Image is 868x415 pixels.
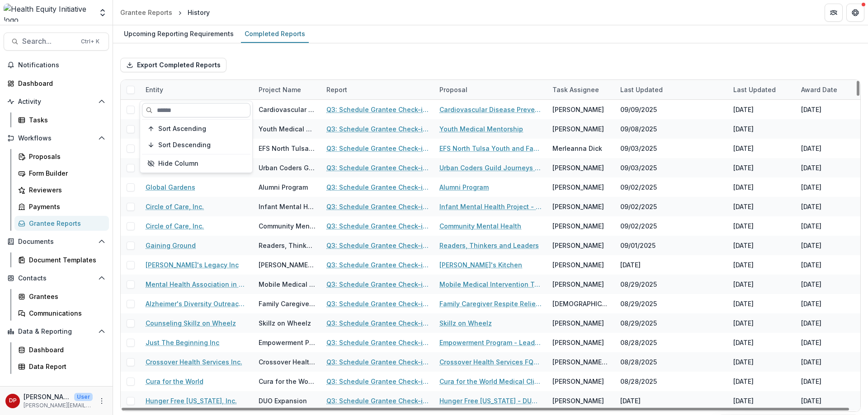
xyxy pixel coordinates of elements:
[253,85,307,94] div: Project Name
[620,144,657,153] div: 09/03/2025
[552,241,604,250] div: [PERSON_NAME]
[79,37,101,47] div: Ctrl + K
[29,115,102,125] div: Tasks
[321,80,434,99] div: Report
[439,144,542,153] a: EFS North Tulsa Youth and Family Resilience Project
[439,357,542,367] a: Crossover Health Services FQHC Project
[120,25,237,43] a: Upcoming Reporting Requirements
[620,163,657,173] div: 09/03/2025
[321,85,353,94] div: Report
[547,80,615,99] div: Task Assignee
[259,260,316,270] div: [PERSON_NAME]'s Kitchen
[552,396,604,406] div: [PERSON_NAME]
[615,85,668,94] div: Last Updated
[796,80,863,99] div: Award Date
[142,138,250,152] button: Sort Descending
[728,177,796,197] div: [DATE]
[615,80,728,99] div: Last Updated
[29,292,102,301] div: Grantees
[18,135,94,142] span: Workflows
[728,333,796,352] div: [DATE]
[146,299,248,308] a: Alzheimer's Diversity Outreach Services Inc
[620,182,657,192] div: 09/02/2025
[846,4,864,22] button: Get Help
[259,357,316,367] div: Crossover Health Services FQHC Project
[96,396,107,406] button: More
[18,275,94,282] span: Contacts
[146,202,204,211] a: Circle of Care, Inc.
[326,144,429,153] a: Q3: Schedule Grantee Check-in with [PERSON_NAME]
[439,105,542,114] a: Cardiovascular Disease Prevention among [DEMOGRAPHIC_DATA] in [GEOGRAPHIC_DATA] and [GEOGRAPHIC_D...
[728,391,796,410] div: [DATE]
[29,185,102,195] div: Reviewers
[620,202,657,211] div: 09/02/2025
[158,141,211,149] span: Sort Descending
[146,260,239,270] a: [PERSON_NAME]'s Legacy Inc
[24,392,71,401] p: [PERSON_NAME]
[620,105,657,114] div: 09/09/2025
[259,221,316,231] div: Community Mental Health
[259,396,307,406] div: DUO Expansion
[620,260,641,270] div: [DATE]
[801,202,821,211] div: [DATE]
[796,85,843,94] div: Award Date
[801,338,821,347] div: [DATE]
[801,318,821,328] div: [DATE]
[620,221,657,231] div: 09/02/2025
[552,221,604,231] div: [PERSON_NAME]
[801,221,821,231] div: [DATE]
[14,166,109,181] a: Form Builder
[29,308,102,318] div: Communications
[728,255,796,275] div: [DATE]
[552,357,609,367] div: [PERSON_NAME] [PERSON_NAME] D.O.
[241,25,309,43] a: Completed Reports
[22,37,75,46] span: Search...
[434,85,473,94] div: Proposal
[259,124,316,134] div: Youth Medical Mentorship
[259,299,316,308] div: Family Caregiver Respite Relief Program
[4,4,93,22] img: Health Equity Initiative logo
[552,124,604,134] div: [PERSON_NAME]
[29,202,102,211] div: Payments
[146,280,248,289] a: Mental Health Association in Tulsa dba Mental Health Association [US_STATE]
[728,80,796,99] div: Last Updated
[552,163,604,173] div: [PERSON_NAME]
[552,280,604,289] div: [PERSON_NAME]
[14,112,109,127] a: Tasks
[728,85,781,94] div: Last Updated
[326,105,429,114] a: Q3: Schedule Grantee Check-in with [PERSON_NAME]
[439,124,523,134] a: Youth Medical Mentorship
[14,252,109,267] a: Document Templates
[74,393,93,401] p: User
[825,4,843,22] button: Partners
[241,27,309,40] div: Completed Reports
[801,377,821,386] div: [DATE]
[620,357,657,367] div: 08/28/2025
[326,241,429,250] a: Q3: Schedule Grantee Check-in with [PERSON_NAME]
[552,299,609,308] div: [DEMOGRAPHIC_DATA] [PERSON_NAME]
[552,260,604,270] div: [PERSON_NAME]
[259,105,316,114] div: Cardiovascular Disease Prevention among [DEMOGRAPHIC_DATA] in [GEOGRAPHIC_DATA] and [GEOGRAPHIC_D...
[146,396,237,406] a: Hunger Free [US_STATE], Inc.
[120,58,226,72] button: Export Completed Reports
[801,357,821,367] div: [DATE]
[14,199,109,214] a: Payments
[439,377,542,386] a: Cura for the World Medical Clinic Nurse and Provider
[4,324,109,339] button: Open Data & Reporting
[620,396,641,406] div: [DATE]
[326,124,429,134] a: Q3: Schedule Grantee Check-in with [PERSON_NAME]
[146,241,196,250] a: Gaining Ground
[434,80,547,99] div: Proposal
[728,275,796,294] div: [DATE]
[253,80,321,99] div: Project Name
[620,299,657,308] div: 08/29/2025
[728,372,796,391] div: [DATE]
[552,377,604,386] div: [PERSON_NAME]
[728,139,796,158] div: [DATE]
[4,94,109,109] button: Open Activity
[439,221,521,231] a: Community Mental Health
[117,6,176,19] a: Grantee Reports
[4,271,109,285] button: Open Contacts
[547,85,604,94] div: Task Assignee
